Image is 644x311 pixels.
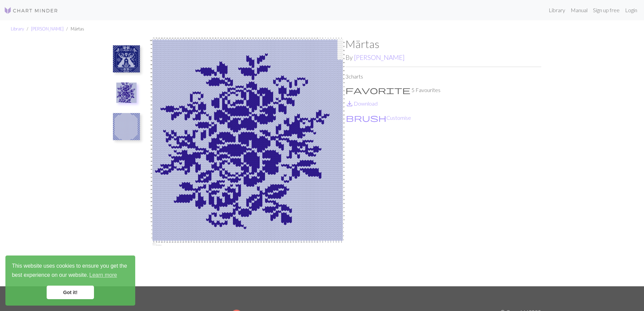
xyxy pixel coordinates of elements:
[354,53,405,61] a: [PERSON_NAME]
[345,99,354,108] i: Download
[590,3,622,17] a: Sign up free
[113,45,140,72] img: Märtas
[568,3,590,17] a: Manual
[346,113,386,123] span: brush
[345,100,378,107] a: DownloadDownload
[345,38,541,50] h1: Märtas
[113,113,140,140] img: Märtas bakstycke
[47,286,94,299] a: dismiss cookie message
[345,113,411,122] button: CustomiseCustomise
[116,83,137,103] img: Märtas 2
[5,256,135,306] div: cookieconsent
[546,3,568,17] a: Library
[345,85,410,95] span: favorite
[150,38,345,286] img: Märtas 2
[88,270,118,280] a: learn more about cookies
[622,3,640,17] a: Login
[345,86,541,94] p: 5 Favourites
[11,26,24,31] a: Library
[345,72,541,81] p: 3 charts
[4,6,58,15] img: Logo
[346,114,386,122] i: Customise
[345,99,354,108] span: save_alt
[64,26,84,32] li: Märtas
[345,53,541,61] h2: By
[31,26,64,31] a: [PERSON_NAME]
[12,262,129,280] span: This website uses cookies to ensure you get the best experience on our website.
[345,86,410,94] i: Favourite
